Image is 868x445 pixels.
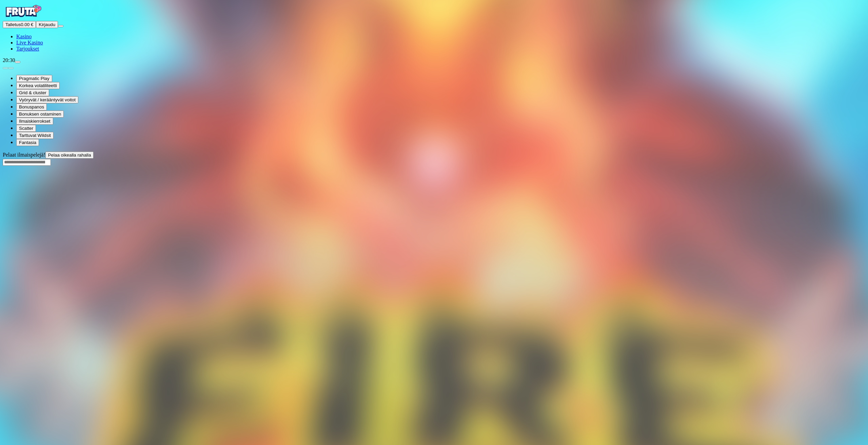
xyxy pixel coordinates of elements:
[19,90,46,95] span: Grid & cluster
[19,133,51,138] span: Tarttuvat Wildsit
[48,153,91,158] span: Pelaa oikealla rahalla
[16,82,60,89] button: Korkea volatiliteetti
[16,46,39,52] span: Tarjoukset
[19,76,50,81] span: Pragmatic Play
[3,151,865,159] div: Pelaat ilmaispelejä!
[3,67,8,69] button: prev slide
[19,104,44,109] span: Bonuspanos
[16,139,39,146] button: Fantasia
[16,110,64,118] button: Bonuksen ostaminen
[16,118,53,125] button: Ilmaiskierrokset
[15,61,20,63] button: live-chat
[16,40,43,45] a: poker-chip iconLive Kasino
[58,25,63,27] button: menu
[3,3,865,52] nav: Primary
[36,21,58,28] button: Kirjaudu
[16,89,49,96] button: Grid & cluster
[16,125,36,132] button: Scatter
[19,97,76,102] span: Vyöryvät / kerääntyvät voitot
[16,132,54,139] button: Tarttuvat Wildsit
[16,103,47,110] button: Bonuspanos
[8,67,14,69] button: next slide
[19,112,61,117] span: Bonuksen ostaminen
[19,140,36,145] span: Fantasia
[3,15,43,21] a: Fruta
[19,126,33,131] span: Scatter
[16,75,52,82] button: Pragmatic Play
[16,34,32,39] a: diamond iconKasino
[16,40,43,45] span: Live Kasino
[16,46,39,52] a: gift-inverted iconTarjoukset
[39,22,55,27] span: Kirjaudu
[21,22,33,27] span: 0.00 €
[3,159,51,166] input: Search
[45,151,94,159] button: Pelaa oikealla rahalla
[16,34,32,39] span: Kasino
[19,83,57,88] span: Korkea volatiliteetti
[5,22,21,27] span: Talletus
[16,96,78,103] button: Vyöryvät / kerääntyvät voitot
[3,21,36,28] button: Talletusplus icon0.00 €
[3,3,43,20] img: Fruta
[3,57,15,63] span: 20:30
[19,119,51,124] span: Ilmaiskierrokset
